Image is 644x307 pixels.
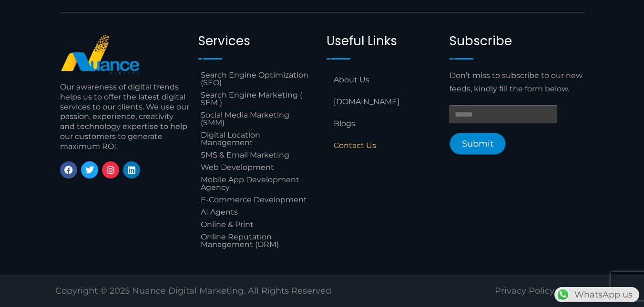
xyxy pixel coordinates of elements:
a: WhatsAppWhatsApp us [554,289,639,300]
p: Our awareness of digital trends helps us to offer the latest digital services to our clients. We ... [60,82,189,152]
a: Search Engine Marketing ( SEM ) [198,89,317,109]
a: Online & Print [198,218,317,231]
img: WhatsApp [555,287,571,302]
span: Copyright © 2025 Nuance Digital Marketing. All Rights Reserved [55,286,331,296]
a: [DOMAIN_NAME] [327,91,440,113]
a: SMS & Email Marketing [198,149,317,161]
a: Social Media Marketing (SMM) [198,109,317,129]
a: Privacy Policy [495,286,554,296]
button: Submit [450,133,506,155]
a: E-Commerce Development [198,194,317,206]
h2: Useful Links [327,34,440,49]
a: Search Engine Optimization (SEO) [198,69,317,89]
a: Contact Us [327,135,440,157]
h2: Services [198,34,317,49]
a: Digital Location Management [198,129,317,149]
a: Online Reputation Management (ORM) [198,231,317,251]
a: Blogs [327,113,440,135]
a: Web Development [198,161,317,174]
div: WhatsApp us [554,287,639,302]
h2: Subscribe [450,34,584,49]
a: Mobile App Development Agency [198,174,317,194]
a: AI Agents [198,206,317,218]
p: Don’t miss to subscribe to our new feeds, kindly fill the form below. [450,69,584,96]
a: About Us [327,69,440,91]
